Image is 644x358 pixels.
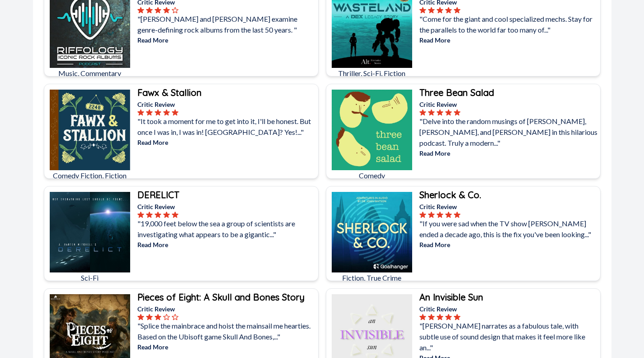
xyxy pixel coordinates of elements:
[137,189,179,200] b: DERELICT
[137,218,316,240] p: "19,000 feet below the sea a group of scientists are investigating what appears to be a gigantic..."
[419,14,598,35] p: "Come for the giant and cool specialized mechs. Stay for the parallels to the world far too many ...
[137,35,316,45] p: Read More
[137,320,316,342] p: "Splice the mainbrace and hoist the mainsail me hearties. Based on the Ubisoft game Skull And Bon...
[419,148,598,158] p: Read More
[419,189,481,200] b: Sherlock & Co.
[332,90,412,170] img: Three Bean Salad
[137,116,316,138] p: "It took a moment for me to get into it, I'll be honest. But once I was in, I was in! [GEOGRAPHIC...
[419,218,598,240] p: "If you were sad when the TV show [PERSON_NAME] ended a decade ago, this is the fix you've been l...
[419,100,598,109] p: Critic Review
[50,272,130,283] p: Sci-Fi
[419,116,598,148] p: "Delve into the random musings of [PERSON_NAME], [PERSON_NAME], and [PERSON_NAME] in this hilario...
[50,170,130,181] p: Comedy Fiction, Fiction
[137,240,316,249] p: Read More
[137,202,316,211] p: Critic Review
[332,272,412,283] p: Fiction, True Crime
[419,304,598,314] p: Critic Review
[137,100,316,109] p: Critic Review
[419,35,598,45] p: Read More
[50,68,130,79] p: Music, Commentary
[50,90,130,170] img: Fawx & Stallion
[137,14,316,35] p: "[PERSON_NAME] and [PERSON_NAME] examine genre-defining rock albums from the last 50 years. "
[419,291,483,303] b: An Invisible Sun
[332,170,412,181] p: Comedy
[326,84,601,179] a: Three Bean SaladComedyThree Bean SaladCritic Review"Delve into the random musings of [PERSON_NAME...
[326,186,601,281] a: Sherlock & Co.Fiction, True CrimeSherlock & Co.Critic Review"If you were sad when the TV show [PE...
[137,304,316,314] p: Critic Review
[44,84,319,179] a: Fawx & StallionComedy Fiction, FictionFawx & StallionCritic Review"It took a moment for me to get...
[137,291,305,303] b: Pieces of Eight: A Skull and Bones Story
[137,87,202,98] b: Fawx & Stallion
[419,320,598,353] p: "[PERSON_NAME] narrates as a fabulous tale, with subtle use of sound design that makes it feel mo...
[137,138,316,147] p: Read More
[419,202,598,211] p: Critic Review
[50,192,130,272] img: DERELICT
[332,192,412,272] img: Sherlock & Co.
[419,240,598,249] p: Read More
[137,342,316,352] p: Read More
[419,87,494,98] b: Three Bean Salad
[44,186,319,281] a: DERELICTSci-FiDERELICTCritic Review"19,000 feet below the sea a group of scientists are investiga...
[332,68,412,79] p: Thriller, Sci-Fi, Fiction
